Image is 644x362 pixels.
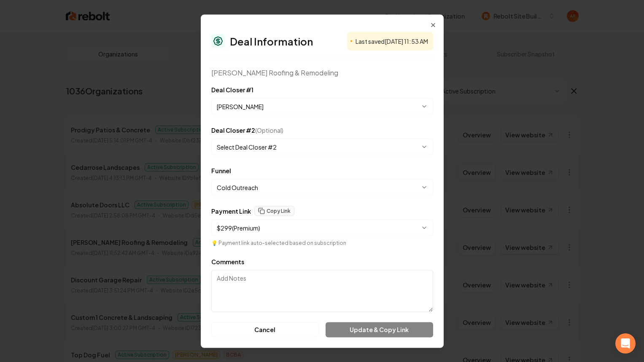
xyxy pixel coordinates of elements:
button: Cancel [211,322,319,337]
h2: Deal Information [230,36,313,46]
label: Deal Closer #1 [211,86,253,93]
span: (Optional) [255,126,283,134]
label: Payment Link [211,208,251,214]
label: Funnel [211,166,231,174]
span: Last saved [DATE] 11:53 AM [356,37,428,45]
label: Deal Closer #2 [211,126,283,134]
label: Comments [211,257,244,265]
button: Copy Link [254,206,294,216]
div: [PERSON_NAME] Roofing & Remodeling [211,67,433,78]
p: 💡 Payment link auto-selected based on subscription [211,239,433,246]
